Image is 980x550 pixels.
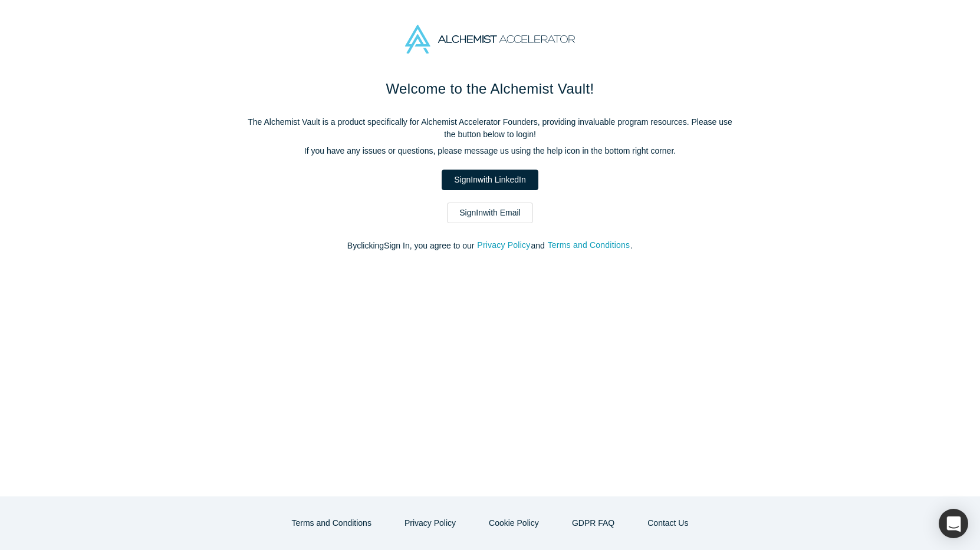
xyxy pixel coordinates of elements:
a: SignInwith Email [447,203,533,223]
a: SignInwith LinkedIn [442,170,538,190]
button: Terms and Conditions [279,513,384,534]
p: The Alchemist Vault is a product specifically for Alchemist Accelerator Founders, providing inval... [242,116,738,141]
p: By clicking Sign In , you agree to our and . [242,240,738,252]
p: If you have any issues or questions, please message us using the help icon in the bottom right co... [242,145,738,157]
a: Contact Us [635,513,701,534]
img: Alchemist Accelerator Logo [405,25,575,54]
button: Cookie Policy [476,513,551,534]
button: Terms and Conditions [547,238,631,252]
button: Privacy Policy [392,513,468,534]
button: Privacy Policy [476,238,531,252]
h1: Welcome to the Alchemist Vault! [242,78,738,100]
a: GDPR FAQ [560,513,627,534]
